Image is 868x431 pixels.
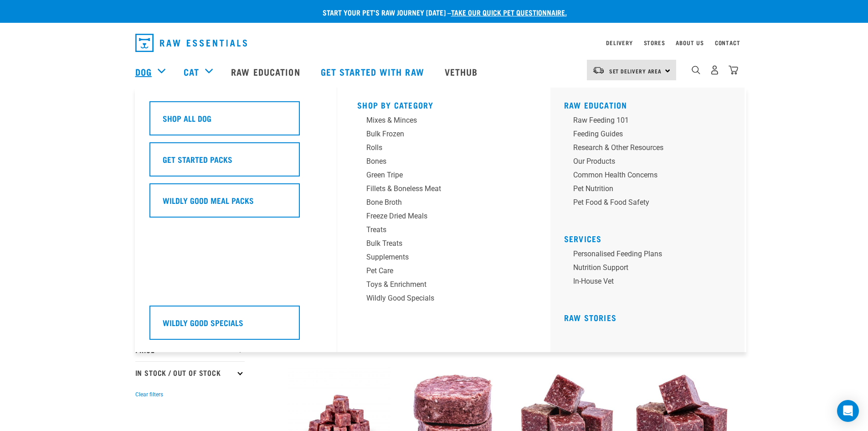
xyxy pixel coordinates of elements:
div: Pet Care [366,265,508,276]
div: Mixes & Minces [366,115,508,126]
a: Delivery [606,41,632,44]
h5: Shop All Dog [163,112,211,124]
img: home-icon-1@2x.png [692,66,700,74]
p: In Stock / Out Of Stock [135,361,245,384]
h5: Wildly Good Meal Packs [163,194,254,206]
div: Common Health Concerns [573,170,715,181]
div: Our Products [573,156,715,167]
a: Rolls [357,142,530,156]
a: Wildly Good Specials [357,293,530,306]
img: van-moving.png [592,66,605,74]
div: Raw Feeding 101 [573,115,715,126]
h5: Services [564,234,737,241]
a: Toys & Enrichment [357,279,530,293]
a: In-house vet [564,276,737,290]
a: Treats [357,224,530,238]
a: Raw Education [222,53,311,90]
a: Bone Broth [357,197,530,211]
a: Get Started Packs [149,142,323,183]
a: Our Products [564,156,737,170]
div: Supplements [366,252,508,263]
a: Research & Other Resources [564,142,737,156]
a: Pet Food & Food Safety [564,197,737,211]
a: Raw Education [564,103,627,107]
div: Green Tripe [366,170,508,181]
button: Clear filters [135,390,163,399]
a: Raw Stories [564,315,616,320]
div: Bone Broth [366,197,508,208]
div: Bulk Treats [366,238,508,249]
a: Personalised Feeding Plans [564,249,737,262]
a: take our quick pet questionnaire. [451,10,567,14]
a: Bones [357,156,530,170]
a: Bulk Frozen [357,129,530,142]
div: Bones [366,156,508,167]
div: Pet Food & Food Safety [573,197,715,208]
a: Nutrition Support [564,262,737,276]
a: Common Health Concerns [564,170,737,183]
a: Supplements [357,252,530,265]
h5: Wildly Good Specials [163,317,243,328]
a: Wildly Good Specials [149,306,323,347]
div: Freeze Dried Meals [366,211,508,222]
a: Pet Care [357,265,530,279]
a: Raw Feeding 101 [564,115,737,129]
a: Get started with Raw [312,53,436,90]
a: Bulk Treats [357,238,530,252]
a: Shop All Dog [149,101,323,142]
h5: Shop By Category [357,100,530,108]
a: Dog [135,65,152,78]
div: Bulk Frozen [366,129,508,140]
div: Rolls [366,142,508,153]
div: Feeding Guides [573,129,715,140]
div: Pet Nutrition [573,183,715,194]
img: home-icon@2x.png [729,65,738,75]
nav: dropdown navigation [128,30,740,56]
span: Set Delivery Area [609,69,662,73]
a: Cat [184,65,199,78]
img: user.png [710,65,719,75]
a: Feeding Guides [564,129,737,142]
div: Research & Other Resources [573,142,715,153]
div: Fillets & Boneless Meat [366,183,508,194]
a: Stores [644,41,665,44]
a: Mixes & Minces [357,115,530,129]
img: Raw Essentials Logo [135,34,247,52]
div: Open Intercom Messenger [837,400,859,422]
div: Toys & Enrichment [366,279,508,290]
a: Fillets & Boneless Meat [357,183,530,197]
a: Wildly Good Meal Packs [149,183,323,224]
a: Green Tripe [357,170,530,183]
a: Contact [715,41,740,44]
div: Treats [366,224,508,235]
a: Pet Nutrition [564,183,737,197]
h5: Get Started Packs [163,153,232,165]
a: Vethub [436,53,489,90]
div: Wildly Good Specials [366,293,508,304]
a: About Us [676,41,704,44]
a: Freeze Dried Meals [357,211,530,224]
